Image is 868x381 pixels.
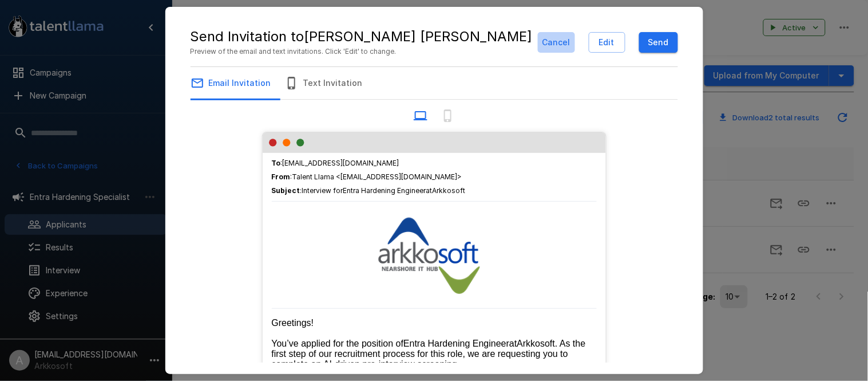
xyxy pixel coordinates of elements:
[271,67,376,99] button: Text Invitation
[589,32,625,53] button: Edit
[272,185,466,197] span: :
[343,186,426,195] span: Entra Hardening Engineer
[272,339,589,369] span: . As the first step of our recruitment process for this role, we are requesting you to complete a...
[272,213,597,294] img: Talent Llama
[426,186,433,195] span: at
[509,339,517,348] span: at
[302,186,343,195] span: Interview for
[272,159,281,167] b: To
[272,186,300,195] b: Subject
[272,172,291,181] b: From
[272,318,314,328] span: Greetings!
[517,339,556,348] span: Arkkosoft
[272,171,462,183] span: : Talent Llama <[EMAIL_ADDRESS][DOMAIN_NAME]>
[403,339,509,348] span: Entra Hardening Engineer
[433,186,466,195] span: Arkkosoft
[177,67,285,99] button: Email Invitation
[191,28,533,46] h5: Send Invitation to [PERSON_NAME] [PERSON_NAME]
[191,46,533,57] span: Preview of the email and text invitations. Click 'Edit' to change.
[272,158,597,169] span: : [EMAIL_ADDRESS][DOMAIN_NAME]
[272,339,404,348] span: You’ve applied for the position of
[639,32,678,53] button: Send
[538,32,575,53] button: Cancel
